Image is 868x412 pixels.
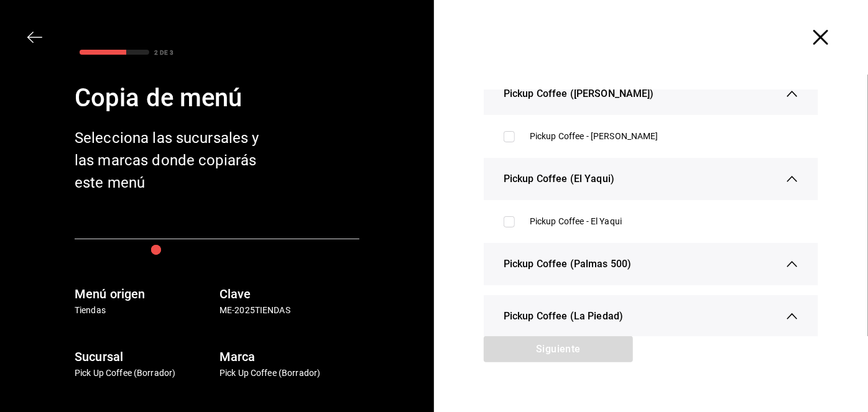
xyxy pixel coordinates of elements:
h6: Marca [219,347,359,367]
p: ME-2025TIENDAS [219,304,359,317]
h6: Clave [219,284,359,304]
h6: Sucursal [75,347,215,367]
div: Copia de menú [75,80,359,117]
div: Pickup Coffee - [PERSON_NAME] [530,130,798,143]
div: 2 DE 3 [154,48,173,57]
h6: Menú origen [75,284,215,304]
p: Tiendas [75,304,215,317]
span: Pickup Coffee (El Yaqui) [504,172,614,186]
span: Pickup Coffee (La Piedad) [504,309,623,324]
p: Pick Up Coffee (Borrador) [219,367,359,380]
span: Pickup Coffee (Palmas 500) [504,257,631,272]
span: Pickup Coffee ([PERSON_NAME]) [504,86,654,101]
div: Selecciona las sucursales y las marcas donde copiarás este menú [75,127,274,194]
p: Pick Up Coffee (Borrador) [75,367,215,380]
div: Pickup Coffee - El Yaqui [530,215,798,228]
